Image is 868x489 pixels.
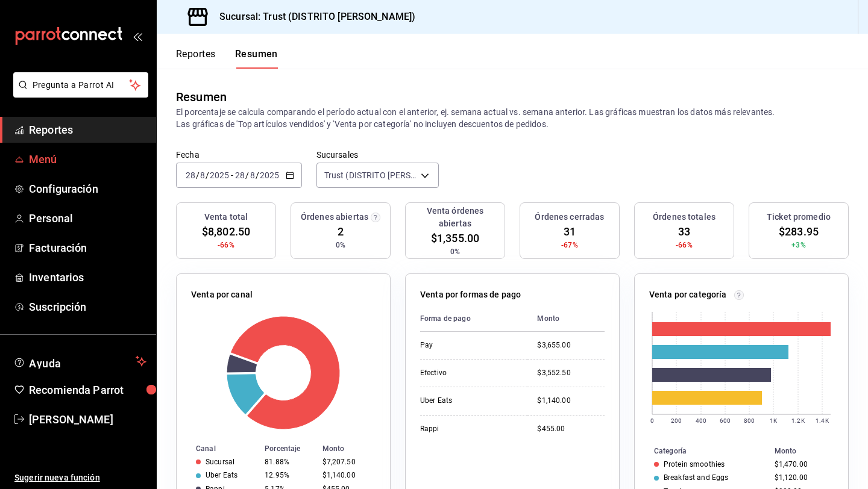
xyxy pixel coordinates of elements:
[191,288,253,301] p: Venta por canal
[410,205,500,230] h3: Venta órdenes abiertas
[206,458,234,466] div: Sucursal
[322,458,371,466] div: $7,207.50
[537,340,604,350] div: $3,655.00
[202,223,250,240] span: $8,802.50
[420,306,528,332] th: Forma de pago
[316,151,439,159] label: Sucursales
[301,211,368,223] h3: Órdenes abiertas
[204,211,248,223] h3: Venta total
[650,417,654,424] text: 0
[176,88,227,106] div: Resumen
[210,10,415,24] h3: Sucursal: Trust (DISTRITO [PERSON_NAME])
[13,72,148,98] button: Pregunta a Parrot AI
[420,288,521,301] p: Venta por formas de pago
[196,170,200,180] span: /
[8,87,148,100] a: Pregunta a Parrot AI
[561,240,578,251] span: -67%
[537,396,604,406] div: $1,140.00
[791,417,805,424] text: 1.2K
[537,368,604,378] div: $3,552.50
[678,223,690,240] span: 33
[14,472,146,484] span: Sugerir nueva función
[206,471,237,479] div: Uber Eats
[234,170,245,180] input: --
[420,424,518,434] div: Rappi
[185,170,196,180] input: --
[260,442,317,455] th: Porcentaje
[29,354,131,369] span: Ayuda
[420,396,518,406] div: Uber Eats
[29,210,146,226] span: Personal
[649,288,727,301] p: Venta por categoría
[29,181,146,197] span: Configuración
[245,170,249,180] span: /
[176,106,849,130] p: El porcentaje se calcula comparando el período actual con el anterior, ej. semana actual vs. sema...
[29,382,146,398] span: Recomienda Parrot
[176,151,302,159] label: Fecha
[256,170,259,180] span: /
[29,269,146,285] span: Inventarios
[218,240,234,251] span: -66%
[537,424,604,434] div: $455.00
[29,240,146,256] span: Facturación
[664,460,725,469] div: Protein smoothies
[29,411,146,428] span: [PERSON_NAME]
[259,170,280,180] input: ----
[564,223,576,240] span: 31
[527,306,604,332] th: Monto
[33,79,130,92] span: Pregunta a Parrot AI
[235,48,278,69] button: Resumen
[696,417,706,424] text: 400
[775,473,829,482] div: $1,120.00
[535,211,604,223] h3: Órdenes cerradas
[250,170,256,180] input: --
[450,246,460,257] span: 0%
[664,473,728,482] div: Breakfast and Eggs
[420,340,518,350] div: Pay
[336,240,345,251] span: 0%
[744,417,755,424] text: 800
[635,444,770,458] th: Categoría
[29,151,146,167] span: Menú
[671,417,682,424] text: 200
[324,169,417,181] span: Trust (DISTRITO [PERSON_NAME])
[653,211,715,223] h3: Órdenes totales
[206,170,209,180] span: /
[720,417,731,424] text: 600
[420,368,518,378] div: Efectivo
[200,170,206,180] input: --
[791,240,805,251] span: +3%
[29,299,146,315] span: Suscripción
[177,442,260,455] th: Canal
[29,122,146,138] span: Reportes
[265,471,312,479] div: 12.95%
[176,48,216,69] button: Reportes
[265,458,312,466] div: 81.88%
[767,211,831,223] h3: Ticket promedio
[770,444,848,458] th: Monto
[676,240,693,251] span: -66%
[338,223,344,240] span: 2
[779,223,819,240] span: $283.95
[318,442,390,455] th: Monto
[816,417,829,424] text: 1.4K
[133,31,142,41] button: open_drawer_menu
[209,170,230,180] input: ----
[176,48,278,69] div: navigation tabs
[322,471,371,479] div: $1,140.00
[775,460,829,469] div: $1,470.00
[770,417,778,424] text: 1K
[431,230,479,246] span: $1,355.00
[231,170,233,180] span: -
